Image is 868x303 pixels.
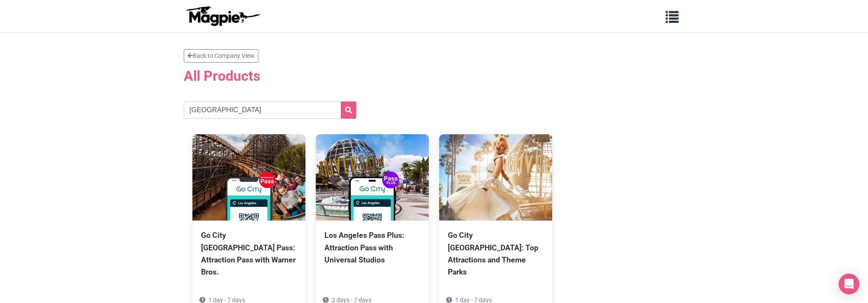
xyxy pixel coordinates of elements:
img: Go City Los Angeles Pass: Top Attractions and Theme Parks [439,134,552,221]
div: Open Intercom Messenger [839,274,859,294]
a: Back to Company View [184,49,258,63]
h2: All Products [184,68,684,84]
div: Los Angeles Pass Plus: Attraction Pass with Universal Studios [324,229,420,265]
img: Go City Los Angeles Pass: Attraction Pass with Warner Bros. [192,134,305,221]
img: Los Angeles Pass Plus: Attraction Pass with Universal Studios [316,134,429,221]
img: logo-ab69f6fb50320c5b225c76a69d11143b.png [184,6,261,26]
div: Go City [GEOGRAPHIC_DATA]: Top Attractions and Theme Parks [448,229,544,278]
input: Search products... [184,101,356,119]
div: Go City [GEOGRAPHIC_DATA] Pass: Attraction Pass with Warner Bros. [201,229,297,278]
